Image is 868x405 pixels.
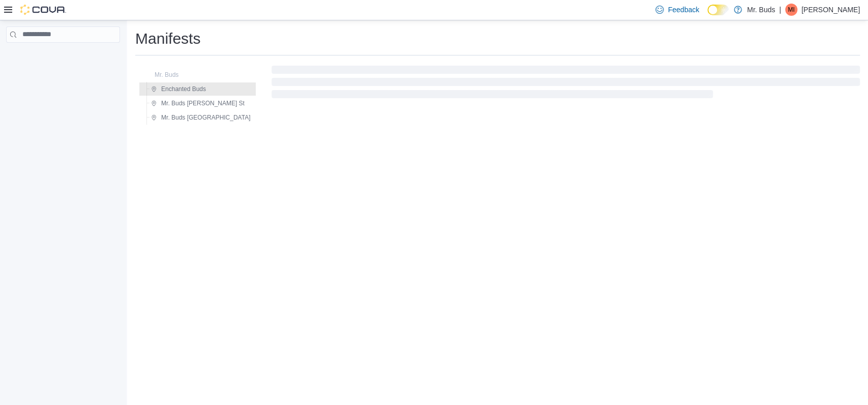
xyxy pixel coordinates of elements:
button: Mr. Buds [140,69,183,81]
span: Mr. Buds [GEOGRAPHIC_DATA] [161,113,250,122]
p: | [779,4,781,16]
button: Mr. Buds [GEOGRAPHIC_DATA] [147,111,254,124]
span: Loading [272,68,860,100]
img: Cova [20,5,66,15]
span: MI [788,4,794,16]
span: Dark Mode [707,15,708,16]
h1: Manifests [135,28,200,49]
input: Dark Mode [707,5,729,15]
div: Mike Issa [785,4,797,16]
button: Enchanted Buds [147,83,210,95]
nav: Complex example [6,45,120,69]
span: Enchanted Buds [161,85,206,93]
p: [PERSON_NAME] [801,4,860,16]
button: Mr. Buds [PERSON_NAME] St [147,97,249,109]
span: Mr. Buds [155,71,178,79]
span: Mr. Buds [PERSON_NAME] St [161,99,245,107]
span: Feedback [668,5,699,15]
p: Mr. Buds [747,4,775,16]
